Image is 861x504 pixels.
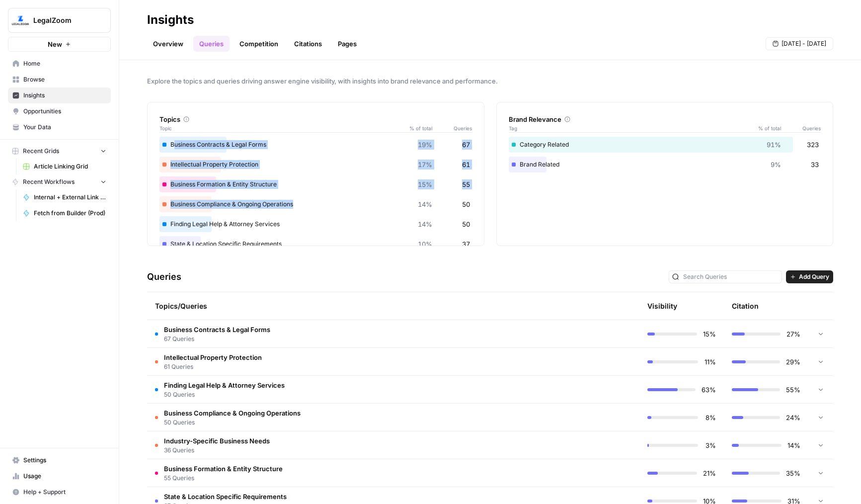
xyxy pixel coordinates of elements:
[786,468,800,478] span: 35%
[732,292,759,320] div: Citation
[164,380,285,390] span: Finding Legal Help & Attorney Services
[8,56,111,72] a: Home
[509,124,752,132] span: Tag
[164,335,270,343] span: 67 Queries
[786,329,800,339] span: 27%
[23,472,106,481] span: Usage
[8,144,111,159] button: Recent Grids
[164,436,270,446] span: Industry-Specific Business Needs
[704,413,716,422] span: 8%
[159,137,472,153] div: Business Contracts & Legal Forms
[786,385,800,395] span: 55%
[159,196,472,212] div: Business Compliance & Ongoing Operations
[402,124,432,132] span: % of total
[11,11,29,29] img: LegalZoom Logo
[8,174,111,189] button: Recent Workflows
[782,39,826,48] span: [DATE] - [DATE]
[766,37,833,50] button: [DATE] - [DATE]
[164,492,287,502] span: State & Location Specific Requirements
[786,413,800,422] span: 24%
[33,15,93,25] span: LegalZoom
[462,140,470,150] span: 67
[702,385,716,395] span: 63%
[8,452,111,468] a: Settings
[786,270,833,283] button: Add Query
[164,362,262,371] span: 61 Queries
[164,474,283,483] span: 55 Queries
[8,8,111,33] button: Workspace: LegalZoom
[703,329,716,339] span: 15%
[159,124,402,132] span: Topic
[683,272,779,282] input: Search Queries
[418,179,432,189] span: 15%
[418,239,432,249] span: 10%
[509,137,821,153] div: Category Related
[34,193,106,202] span: Internal + External Link Addition
[23,147,59,156] span: Recent Grids
[23,488,106,497] span: Help + Support
[18,189,111,205] a: Internal + External Link Addition
[418,199,432,209] span: 14%
[462,179,470,189] span: 55
[8,72,111,87] a: Browse
[234,36,284,52] a: Competition
[164,390,285,399] span: 50 Queries
[8,37,111,52] button: New
[23,75,106,84] span: Browse
[8,87,111,103] a: Insights
[462,219,470,229] span: 50
[23,123,106,132] span: Your Data
[704,357,716,367] span: 11%
[23,177,75,186] span: Recent Workflows
[147,36,189,52] a: Overview
[767,140,781,150] span: 91%
[164,352,262,362] span: Intellectual Property Protection
[164,446,270,455] span: 36 Queries
[462,239,470,249] span: 37
[147,12,194,28] div: Insights
[159,236,472,252] div: State & Location Specific Requirements
[786,357,800,367] span: 29%
[332,36,363,52] a: Pages
[159,216,472,232] div: Finding Legal Help & Attorney Services
[8,484,111,500] button: Help + Support
[164,464,283,474] span: Business Formation & Entity Structure
[432,124,472,132] span: Queries
[164,408,301,418] span: Business Compliance & Ongoing Operations
[193,36,230,52] a: Queries
[462,199,470,209] span: 50
[807,140,819,150] span: 323
[159,176,472,192] div: Business Formation & Entity Structure
[704,440,716,450] span: 3%
[462,160,470,169] span: 61
[34,209,106,218] span: Fetch from Builder (Prod)
[147,76,833,86] span: Explore the topics and queries driving answer engine visibility, with insights into brand relevan...
[751,124,781,132] span: % of total
[771,160,781,169] span: 9%
[811,160,819,169] span: 33
[18,205,111,221] a: Fetch from Builder (Prod)
[23,59,106,68] span: Home
[34,162,106,171] span: Article Linking Grid
[647,301,677,311] div: Visibility
[787,440,800,450] span: 14%
[509,114,821,124] div: Brand Relevance
[418,140,432,150] span: 19%
[23,107,106,116] span: Opportunities
[418,219,432,229] span: 14%
[155,292,547,320] div: Topics/Queries
[8,119,111,135] a: Your Data
[8,103,111,119] a: Opportunities
[18,159,111,174] a: Article Linking Grid
[509,157,821,172] div: Brand Related
[799,272,829,281] span: Add Query
[288,36,328,52] a: Citations
[164,418,301,427] span: 50 Queries
[781,124,821,132] span: Queries
[23,456,106,465] span: Settings
[8,468,111,484] a: Usage
[159,157,472,172] div: Intellectual Property Protection
[147,270,181,284] h3: Queries
[48,39,62,49] span: New
[418,160,432,169] span: 17%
